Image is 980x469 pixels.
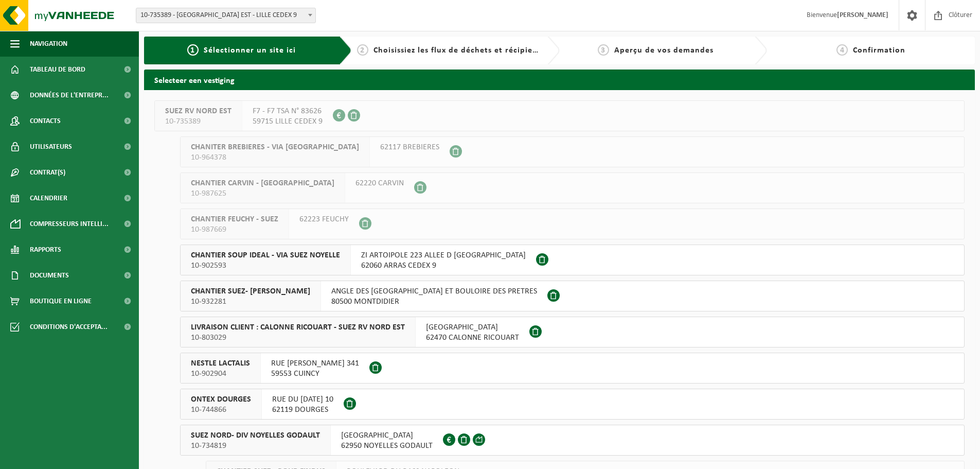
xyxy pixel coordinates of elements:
[180,317,965,348] button: LIVRAISON CLIENT : CALONNE RICOUART - SUEZ RV NORD EST 10-803029 [GEOGRAPHIC_DATA]62470 CALONNE R...
[180,425,965,456] button: SUEZ NORD- DIV NOYELLES GODAULT 10-734819 [GEOGRAPHIC_DATA]62950 NOYELLES GODAULT
[136,8,315,23] span: 10-735389 - SUEZ RV NORD EST - LILLE CEDEX 9
[30,288,92,314] span: Boutique en ligne
[180,389,965,420] button: ONTEX DOURGES 10-744866 RUE DU [DATE] 1062119 DOURGES
[299,214,349,224] span: 62223 FEUCHY
[30,160,65,185] span: Contrat(s)
[426,322,519,333] span: [GEOGRAPHIC_DATA]
[272,405,333,415] span: 62119 DOURGES
[614,46,714,55] span: Aperçu de vos demandes
[191,322,405,333] span: LIVRAISON CLIENT : CALONNE RICOUART - SUEZ RV NORD EST
[165,106,231,116] span: SUEZ RV NORD EST
[180,281,965,311] button: CHANTIER SUEZ- [PERSON_NAME] 10-932281 ANGLE DES [GEOGRAPHIC_DATA] ET BOULOIRE DES PRETRES80500 M...
[30,185,67,211] span: Calendrier
[191,405,251,415] span: 10-744866
[30,31,67,57] span: Navigation
[165,116,231,127] span: 10-735389
[191,142,359,152] span: CHANITER BREBIERES - VIA [GEOGRAPHIC_DATA]
[191,152,359,163] span: 10-964378
[191,394,251,405] span: ONTEX DOURGES
[380,142,439,152] span: 62117 BREBIERES
[836,44,848,56] span: 4
[361,250,526,260] span: ZI ARTOIPOLE 223 ALLEE D [GEOGRAPHIC_DATA]
[191,250,340,260] span: CHANTIER SOUP IDEAL - VIA SUEZ NOYELLE
[30,57,85,82] span: Tableau de bord
[373,46,545,55] span: Choisissiez les flux de déchets et récipients
[253,116,323,127] span: 59715 LILLE CEDEX 9
[191,214,278,224] span: CHANTIER FEUCHY - SUEZ
[191,188,334,199] span: 10-987625
[272,394,333,405] span: RUE DU [DATE] 10
[341,430,433,441] span: [GEOGRAPHIC_DATA]
[30,237,61,263] span: Rapports
[361,260,526,271] span: 62060 ARRAS CEDEX 9
[191,260,340,271] span: 10-902593
[191,430,320,441] span: SUEZ NORD- DIV NOYELLES GODAULT
[355,178,404,188] span: 62220 CARVIN
[30,108,61,134] span: Contacts
[191,297,310,307] span: 10-932281
[191,178,334,188] span: CHANTIER CARVIN - [GEOGRAPHIC_DATA]
[426,333,519,343] span: 62470 CALONNE RICOUART
[136,8,316,23] span: 10-735389 - SUEZ RV NORD EST - LILLE CEDEX 9
[341,441,433,451] span: 62950 NOYELLES GODAULT
[191,441,320,451] span: 10-734819
[191,333,405,343] span: 10-803029
[30,263,69,288] span: Documents
[30,134,72,160] span: Utilisateurs
[598,44,609,56] span: 3
[331,297,537,307] span: 80500 MONTDIDIER
[187,44,199,56] span: 1
[30,314,108,340] span: Conditions d'accepta...
[331,286,537,297] span: ANGLE DES [GEOGRAPHIC_DATA] ET BOULOIRE DES PRETRES
[180,245,965,275] button: CHANTIER SOUP IDEAL - VIA SUEZ NOYELLE 10-902593 ZI ARTOIPOLE 223 ALLEE D [GEOGRAPHIC_DATA]62060 ...
[837,11,888,19] strong: [PERSON_NAME]
[191,286,310,297] span: CHANTIER SUEZ- [PERSON_NAME]
[253,106,323,116] span: F7 - F7 TSA N° 83626
[191,358,250,369] span: NESTLE LACTALIS
[191,369,250,379] span: 10-902904
[144,70,975,90] h2: Selecteer een vestiging
[30,82,109,108] span: Données de l'entrepr...
[271,369,359,379] span: 59553 CUINCY
[180,353,965,384] button: NESTLE LACTALIS 10-902904 RUE [PERSON_NAME] 34159553 CUINCY
[271,358,359,369] span: RUE [PERSON_NAME] 341
[191,224,278,235] span: 10-987669
[204,46,296,55] span: Sélectionner un site ici
[853,46,905,55] span: Confirmation
[30,211,109,237] span: Compresseurs intelli...
[357,44,368,56] span: 2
